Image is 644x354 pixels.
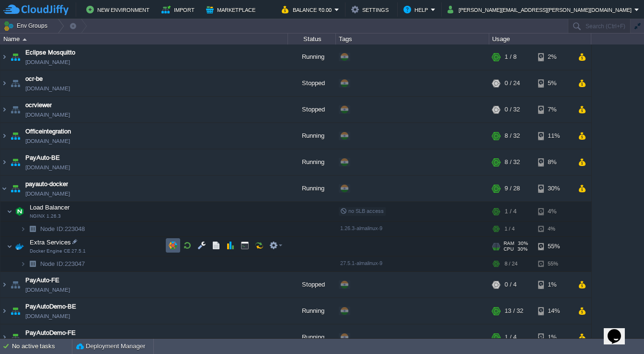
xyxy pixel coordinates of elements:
div: 5% [538,71,569,97]
a: [DOMAIN_NAME] [25,137,70,147]
div: Stopped [288,273,336,299]
img: AMDAwAAAACH5BAEAAAAALAAAAAABAAEAAAICRAEAOw== [13,238,26,257]
button: Import [161,4,197,15]
a: [DOMAIN_NAME] [25,190,70,199]
div: Tags [336,33,489,44]
div: Stopped [288,71,336,97]
div: 55% [538,257,569,272]
a: Load BalancerNGINX 1.26.3 [29,205,71,212]
div: 30% [538,177,569,202]
a: PayAutoDemo-FE [25,329,76,339]
a: PayAuto-FE [25,277,59,286]
span: CPU [504,247,514,253]
img: AMDAwAAAACH5BAEAAAAALAAAAAABAAEAAAICRAEAOw== [9,150,22,176]
a: [DOMAIN_NAME] [25,111,70,121]
span: [DOMAIN_NAME] [25,85,70,94]
div: 0 / 32 [505,98,520,123]
img: AMDAwAAAACH5BAEAAAAALAAAAAABAAEAAAICRAEAOw== [7,238,12,257]
span: 223048 [39,226,86,234]
div: Running [288,177,336,202]
img: AMDAwAAAACH5BAEAAAAALAAAAAABAAEAAAICRAEAOw== [0,299,8,325]
img: AMDAwAAAACH5BAEAAAAALAAAAAABAAEAAAICRAEAOw== [9,299,22,325]
span: 223047 [39,261,86,269]
span: Node ID: [40,226,65,233]
div: Running [288,299,336,325]
img: AMDAwAAAACH5BAEAAAAALAAAAAABAAEAAAICRAEAOw== [9,124,22,150]
img: AMDAwAAAACH5BAEAAAAALAAAAAABAAEAAAICRAEAOw== [0,325,8,351]
div: 1 / 4 [505,203,517,222]
img: AMDAwAAAACH5BAEAAAAALAAAAAABAAEAAAICRAEAOw== [26,222,39,237]
span: 27.5.1-almalinux-9 [340,261,382,267]
img: AMDAwAAAACH5BAEAAAAALAAAAAABAAEAAAICRAEAOw== [20,257,26,272]
a: ocrviewer [25,101,52,111]
div: 1 / 4 [505,222,515,237]
div: Running [288,45,336,71]
a: [DOMAIN_NAME] [25,286,70,296]
img: AMDAwAAAACH5BAEAAAAALAAAAAABAAEAAAICRAEAOw== [7,203,12,222]
div: 8 / 24 [505,257,517,272]
div: 11% [538,124,569,150]
img: AMDAwAAAACH5BAEAAAAALAAAAAABAAEAAAICRAEAOw== [0,273,8,299]
img: AMDAwAAAACH5BAEAAAAALAAAAAABAAEAAAICRAEAOw== [13,203,26,222]
img: AMDAwAAAACH5BAEAAAAALAAAAAABAAEAAAICRAEAOw== [9,273,22,299]
div: 1 / 4 [505,325,517,351]
a: Node ID:223047 [39,261,86,269]
div: 0 / 4 [505,273,517,299]
div: Stopped [288,98,336,123]
a: [DOMAIN_NAME] [25,164,70,173]
img: AMDAwAAAACH5BAEAAAAALAAAAAABAAEAAAICRAEAOw== [23,38,27,41]
a: PayAutoDemo-BE [25,303,76,312]
span: Load Balancer [29,204,71,212]
a: ocr-be [25,75,43,85]
a: PayAuto-BE [25,154,60,164]
span: Docker Engine CE 27.5.1 [30,249,86,255]
a: Officeintegration [25,128,71,137]
a: payauto-docker [25,180,68,190]
div: 1 / 8 [505,45,517,71]
span: 1.26.3-almalinux-9 [340,226,382,232]
div: 14% [538,299,569,325]
div: Running [288,150,336,176]
button: Marketplace [206,4,258,15]
a: Extra ServicesDocker Engine CE 27.5.1 [29,240,72,247]
button: [PERSON_NAME][EMAIL_ADDRESS][PERSON_NAME][DOMAIN_NAME] [448,4,634,15]
img: AMDAwAAAACH5BAEAAAAALAAAAAABAAEAAAICRAEAOw== [9,177,22,202]
span: NGINX 1.26.3 [30,214,61,220]
div: 9 / 28 [505,177,520,202]
iframe: chat widget [604,316,634,344]
a: Node ID:223048 [39,226,86,234]
div: 8 / 32 [505,150,520,176]
a: Eclipse Mosquitto [25,49,75,58]
img: CloudJiffy [3,4,69,16]
div: 8% [538,150,569,176]
button: Env Groups [3,19,51,33]
div: 7% [538,98,569,123]
button: Settings [351,4,391,15]
img: AMDAwAAAACH5BAEAAAAALAAAAAABAAEAAAICRAEAOw== [0,150,8,176]
button: Help [403,4,431,15]
span: 30% [518,242,528,247]
div: Name [1,33,287,44]
div: 1% [538,273,569,299]
div: 55% [538,238,569,257]
div: Running [288,124,336,150]
img: AMDAwAAAACH5BAEAAAAALAAAAAABAAEAAAICRAEAOw== [9,325,22,351]
button: Balance ₹0.00 [282,4,334,15]
div: Usage [490,33,591,44]
img: AMDAwAAAACH5BAEAAAAALAAAAAABAAEAAAICRAEAOw== [0,71,8,97]
img: AMDAwAAAACH5BAEAAAAALAAAAAABAAEAAAICRAEAOw== [0,45,8,71]
div: 13 / 32 [505,299,523,325]
span: Extra Services [29,239,72,247]
div: Status [288,33,335,44]
div: 0 / 24 [505,71,520,97]
span: 30% [517,247,528,253]
div: 4% [538,203,569,222]
div: 8 / 32 [505,124,520,150]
